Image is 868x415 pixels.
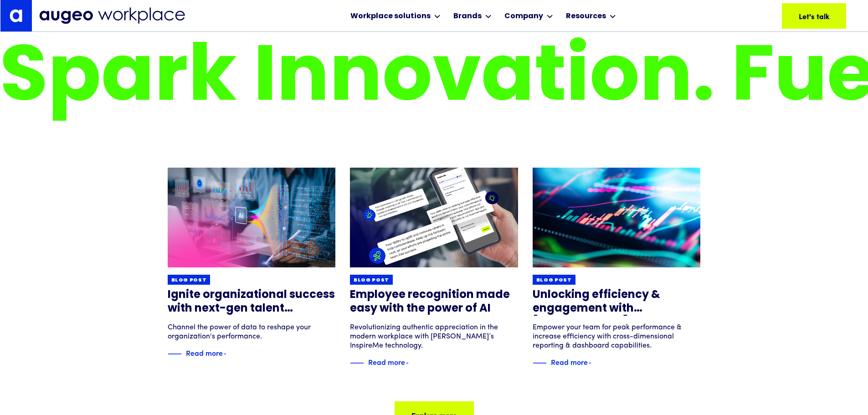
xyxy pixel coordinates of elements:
[168,168,336,359] a: Blog postIgnite organizational success with next-gen talent optimizationChannel the power of data...
[224,348,237,359] img: Blue text arrow
[533,323,701,350] div: Empower your team for peak performance & increase efficiency with cross-dimensional reporting & d...
[168,348,181,359] img: Blue decorative line
[350,168,518,369] a: Blog postEmployee recognition made easy with the power of AIRevolutionizing authentic appreciatio...
[168,323,336,341] div: Channel the power of data to reshape your organization's performance.
[551,356,588,367] div: Read more
[350,11,431,22] div: Workplace solutions
[533,288,701,316] h3: Unlocking efficiency & engagement with [PERSON_NAME]’s Manager Success Suite
[782,3,846,29] a: Let's talk
[171,277,207,284] div: Blog post
[168,288,336,316] h3: Ignite organizational success with next-gen talent optimization
[406,358,420,369] img: Blue text arrow
[354,277,389,284] div: Blog post
[533,168,701,369] a: Blog postUnlocking efficiency & engagement with [PERSON_NAME]’s Manager Success SuiteEmpower your...
[39,7,185,24] img: Augeo Workplace business unit full logo in mignight blue.
[504,11,543,22] div: Company
[350,323,518,350] div: Revolutionizing authentic appreciation in the modern workplace with [PERSON_NAME]’s InspireMe tec...
[350,288,518,316] h3: Employee recognition made easy with the power of AI
[533,358,546,369] img: Blue decorative line
[589,358,602,369] img: Blue text arrow
[566,11,606,22] div: Resources
[453,11,482,22] div: Brands
[350,358,364,369] img: Blue decorative line
[10,9,22,22] img: Augeo's "a" monogram decorative logo in white.
[536,277,572,284] div: Blog post
[186,347,223,358] div: Read more
[368,356,405,367] div: Read more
